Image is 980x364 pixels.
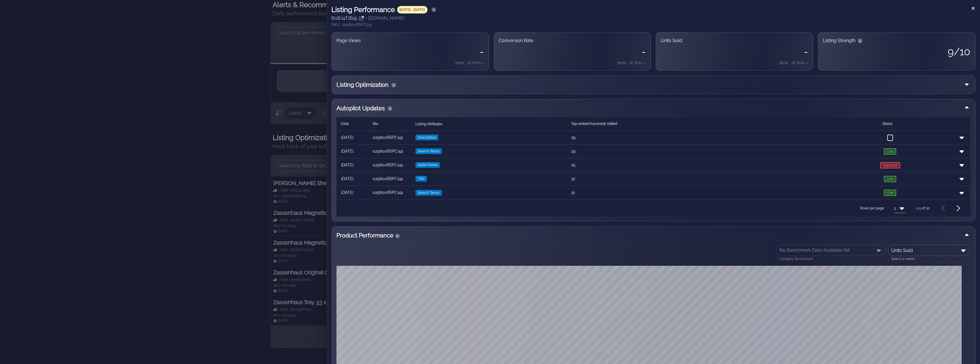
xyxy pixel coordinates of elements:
button: Next page [953,203,963,213]
span: Description [415,135,438,140]
span: Page Views [336,38,361,43]
th: Top-ranked Keywords Added: Not sorted. Activate to sort ascending. [567,117,827,131]
span: Rejected [880,162,900,168]
th: Date: Not sorted. Activate to sort ascending. [336,117,368,131]
div: 1-5 of 10 [916,206,929,211]
span: Top-ranked Keywords Added [571,122,617,126]
div: 025600RSPC191 [373,190,406,196]
div: [DATE] - [DATE] [397,6,428,13]
div: 5Rows per page: [894,204,905,213]
div: [DATE] [341,190,363,196]
small: - [482,60,484,66]
span: 025600RSPC191 [342,22,372,27]
div: 25 [571,162,823,168]
div: 29 [571,135,823,141]
span: -% [467,61,471,65]
small: - [807,60,808,66]
span: Date [341,122,349,126]
div: 32 [571,176,823,182]
span: Search Terms [415,148,442,154]
h2: Listing Performance [331,5,395,15]
div: Listing Optimization [336,80,963,89]
span: Bullet Points [415,162,440,168]
small: WoW: [617,60,627,66]
div: - [661,46,808,57]
div: - [499,46,646,57]
div: 29 [571,148,823,154]
small: from [797,60,805,66]
small: WoW: [779,60,789,66]
div: Select a metric [891,257,967,261]
span: Listing Attributes [415,122,442,126]
small: from [473,60,481,66]
div: 025600RSPC191 [373,135,406,141]
span: Live [884,176,896,182]
div: B0BJ4TJB9L [331,15,358,22]
div: 025600RSPC191 [373,176,406,182]
div: Autopilot Updates [336,104,963,113]
div: 025600RSPC191 [373,148,406,154]
div: SKU: [331,22,438,27]
small: from [635,60,643,66]
div: - [DOMAIN_NAME] [331,15,438,22]
div: Rows per page: [860,200,905,217]
div: [DATE] [341,176,363,182]
small: WoW: [455,60,465,66]
div: [DATE] [341,148,363,154]
th: Sku: Not sorted. Activate to sort ascending. [368,117,411,131]
small: - [644,60,646,66]
div: 5 [894,206,896,211]
div: - [336,46,484,57]
div: 025600RSPC191 [373,162,406,168]
span: Sku [373,122,378,126]
div: [DATE] [341,135,363,141]
span: Live [884,190,896,196]
th: Listing Attributes [411,117,567,131]
div: Units Sold [888,245,970,256]
span: Status [882,122,892,126]
th: Status: Not sorted. Activate to sort ascending. [827,117,953,131]
span: -% [629,61,633,65]
span: Title [415,176,427,182]
span: Units Sold [661,38,682,43]
div: Product Performance [336,231,401,240]
a: B0BJ4TJB9L [331,15,365,22]
div: [DATE] [341,162,363,168]
span: -% [791,61,795,65]
div: Units Sold [891,248,913,253]
div: 31 [571,190,823,196]
div: Listing Strength [823,37,856,44]
div: 9/10 [823,46,970,57]
span: Search Terms [415,190,442,196]
span: Conversion Rate [499,38,533,43]
span: Live [884,148,896,155]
